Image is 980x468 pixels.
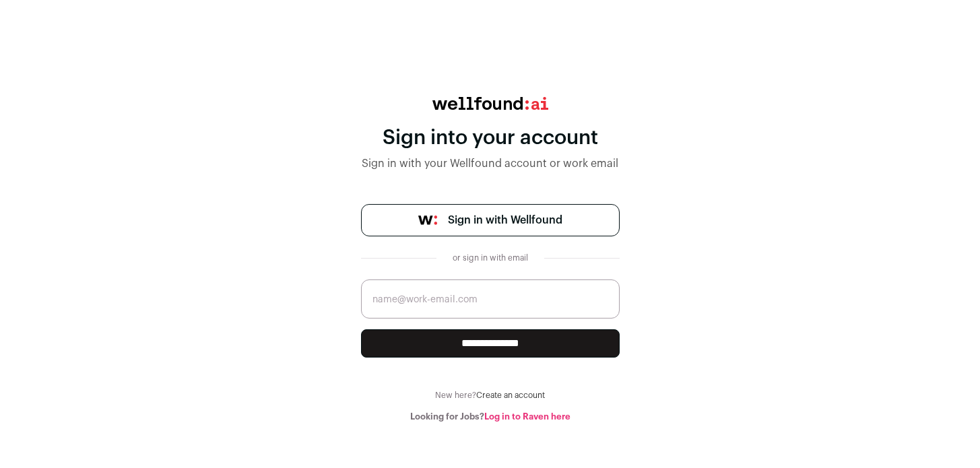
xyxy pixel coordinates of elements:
[447,253,533,263] div: or sign in with email
[361,279,620,319] input: name@work-email.com
[361,411,620,422] div: Looking for Jobs?
[432,97,548,110] img: wellfound:ai
[361,204,620,236] a: Sign in with Wellfound
[484,412,570,421] a: Log in to Raven here
[476,391,545,399] a: Create an account
[361,126,620,150] div: Sign into your account
[361,390,620,401] div: New here?
[448,212,562,228] span: Sign in with Wellfound
[418,215,437,225] img: wellfound-symbol-flush-black-fb3c872781a75f747ccb3a119075da62bfe97bd399995f84a933054e44a575c4.png
[361,156,620,172] div: Sign in with your Wellfound account or work email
